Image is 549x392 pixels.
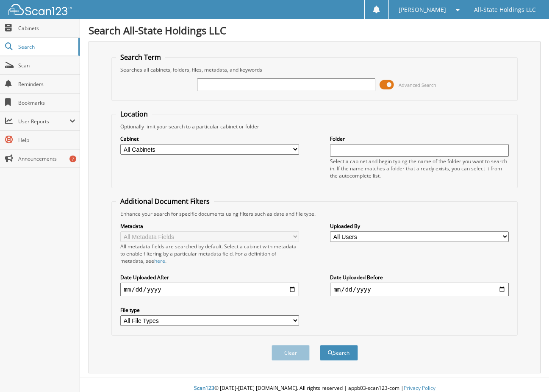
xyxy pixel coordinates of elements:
label: Date Uploaded Before [330,274,508,281]
img: scan123-logo-white.svg [8,4,72,15]
span: Scan [18,62,75,69]
label: Cabinet [120,135,299,142]
span: [PERSON_NAME] [399,7,446,12]
a: Privacy Policy [404,384,435,392]
label: Folder [330,135,508,142]
span: Bookmarks [18,99,75,106]
span: Advanced Search [399,82,436,88]
div: Optionally limit your search to a particular cabinet or folder [116,123,513,130]
legend: Additional Document Filters [116,197,214,206]
label: Date Uploaded After [120,274,299,281]
button: Clear [272,345,310,361]
span: Help [18,136,75,144]
legend: Location [116,109,152,119]
span: User Reports [18,118,69,125]
div: Enhance your search for specific documents using filters such as date and file type. [116,210,513,217]
div: 7 [69,156,76,162]
span: Cabinets [18,25,75,32]
label: Uploaded By [330,222,508,230]
label: Metadata [120,222,299,230]
input: start [120,283,299,296]
input: end [330,283,508,296]
legend: Search Term [116,53,165,62]
label: File type [120,306,299,314]
h1: Search All-State Holdings LLC [89,23,541,37]
span: Scan123 [194,384,214,392]
div: All metadata fields are searched by default. Select a cabinet with metadata to enable filtering b... [120,243,299,264]
span: Announcements [18,155,75,162]
button: Search [320,345,358,361]
span: Reminders [18,81,75,88]
span: Search [18,43,74,50]
div: Select a cabinet and begin typing the name of the folder you want to search in. If the name match... [330,158,508,179]
span: All-State Holdings LLC [474,7,536,12]
a: here [154,257,165,264]
div: Searches all cabinets, folders, files, metadata, and keywords [116,66,513,73]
